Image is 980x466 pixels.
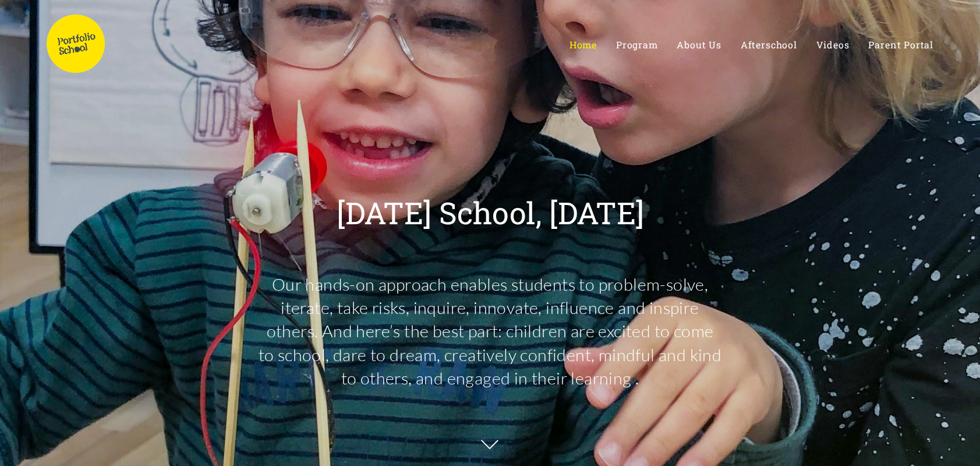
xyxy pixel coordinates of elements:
span: Home [569,38,597,51]
span: Program [616,38,658,51]
span: Afterschool [741,38,797,51]
p: [DATE] School, [DATE] [337,197,644,228]
p: Our hands-on approach enables students to problem-solve, iterate, take risks, inquire, innovate, ... [257,273,723,390]
a: Home [569,39,597,50]
a: Parent Portal [868,39,933,50]
a: Afterschool [741,39,797,50]
span: Parent Portal [868,38,933,51]
span: About Us [677,38,721,51]
a: Videos [816,39,850,50]
img: Portfolio School [47,15,105,73]
span: Videos [816,38,850,51]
